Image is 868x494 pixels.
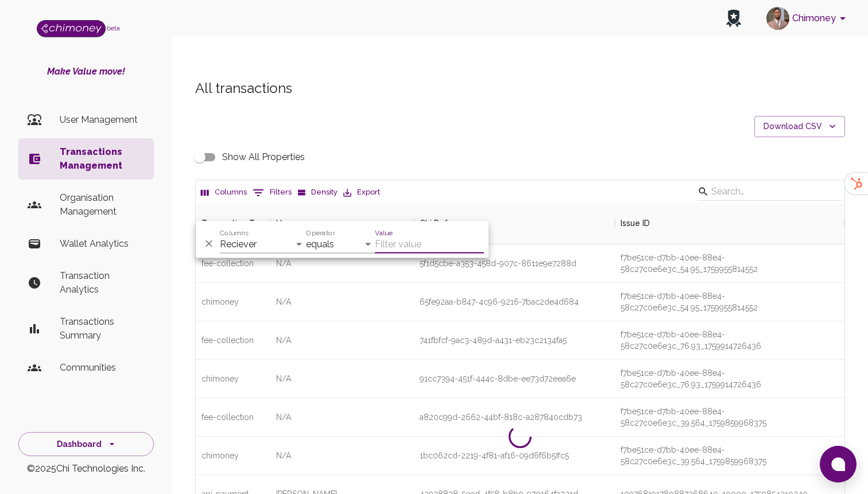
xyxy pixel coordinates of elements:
[37,20,106,37] img: Logo
[697,182,842,203] div: Search
[820,446,857,483] button: Open chat window
[196,437,270,475] div: chimoney
[220,228,249,238] label: Columns
[621,329,839,352] div: f7be51ce-d7bb-40ee-88e4-58c27c0e6e3c_76.93_1759914726436
[420,411,582,423] div: a820c99d-2662-44bf-818c-a287840cdb73
[375,235,484,254] input: Filter value
[276,373,291,384] span: N/A
[621,252,839,275] div: f7be51ce-d7bb-40ee-88e4-58c27c0e6e3c_54.95_1759955814552
[60,191,145,219] p: Organisation Management
[276,411,291,423] span: N/A
[201,203,269,244] div: Transaction Type
[60,145,145,173] p: Transactions Management
[420,334,567,346] div: 741fbfcf-9ac3-489d-a431-eb23c2134fa5
[621,367,839,390] div: f7be51ce-d7bb-40ee-88e4-58c27c0e6e3c_76.93_1759914726436
[222,150,305,164] span: Show All Properties
[107,25,120,32] span: beta
[60,237,145,251] p: Wallet Analytics
[276,450,291,461] span: N/A
[621,290,839,313] div: f7be51ce-d7bb-40ee-88e4-58c27c0e6e3c_54.95_1759955814552
[711,182,825,201] input: Search…
[60,361,145,375] p: Communities
[196,321,270,360] div: fee-collection
[294,184,340,201] button: Density
[196,203,270,244] div: Transaction Type
[196,398,270,437] div: fee-collection
[340,184,383,201] button: Export
[276,203,316,244] div: Username
[762,3,854,33] button: account of current user
[270,203,414,244] div: Username
[766,7,789,30] img: avatar
[276,258,291,269] span: N/A
[196,360,270,398] div: chimoney
[196,283,270,321] div: chimoney
[250,184,294,202] button: Show filters
[621,444,839,467] div: f7be51ce-d7bb-40ee-88e4-58c27c0e6e3c_39.564_1759859968375
[198,184,250,201] button: Select columns
[754,116,845,137] button: Download CSV
[621,406,839,429] div: f7be51ce-d7bb-40ee-88e4-58c27c0e6e3c_39.564_1759859968375
[60,269,145,297] p: Transaction Analytics
[375,228,393,238] label: Value
[420,203,448,244] div: Chi Ref
[18,432,154,457] button: Dashboard
[60,113,145,127] p: User Management
[196,244,270,283] div: fee-collection
[195,79,845,98] h5: All transactions
[276,334,291,346] span: N/A
[420,258,576,269] div: 5f1d5cbe-a353-458d-907c-8611e9e7288d
[276,296,291,308] span: N/A
[420,373,576,384] div: 91cc7394-451f-444c-8dbe-ee73d72eea6e
[414,203,615,244] div: Chi Ref
[420,296,579,308] div: 65fe92aa-b847-4c96-9216-7bac2de4d684
[615,203,844,244] div: Issue ID
[420,450,569,461] div: 1bc062cd-2219-4f81-af16-09d6f6b5ffc5
[621,203,650,244] div: Issue ID
[306,228,335,238] label: Operator
[200,235,218,252] button: Delete
[60,315,145,343] p: Transactions Summary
